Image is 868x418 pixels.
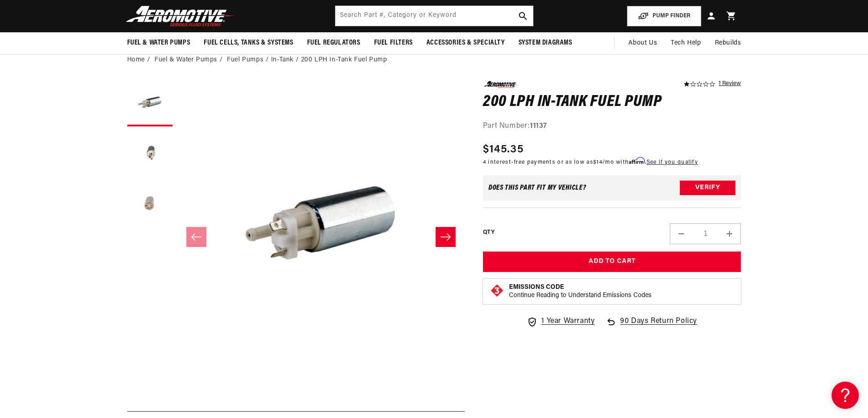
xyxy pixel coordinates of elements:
span: Fuel Regulators [307,38,360,48]
button: search button [513,6,533,26]
span: Accessories & Specialty [426,38,505,48]
p: 4 interest-free payments or as low as /mo with . [483,158,698,166]
h1: 200 LPH In-Tank Fuel Pump [483,95,741,110]
input: Search by Part Number, Category or Keyword [335,6,533,26]
li: In-Tank [271,55,301,65]
nav: breadcrumbs [127,55,741,65]
summary: Fuel Cells, Tanks & Systems [197,32,300,54]
a: About Us [621,32,664,54]
span: Fuel Cells, Tanks & Systems [204,38,293,48]
span: Fuel Filters [374,38,413,48]
a: See if you qualify - Learn more about Affirm Financing (opens in modal) [647,160,698,165]
button: Load image 2 in gallery view [127,131,173,176]
summary: Accessories & Specialty [420,32,512,54]
span: $14 [593,160,602,165]
span: $145.35 [483,141,524,158]
button: PUMP FINDER [627,6,701,26]
span: System Diagrams [519,38,572,48]
button: Slide right [436,227,456,247]
div: Does This part fit My vehicle? [488,184,586,191]
a: Fuel Pumps [227,55,263,65]
strong: Emissions Code [509,284,564,291]
summary: Fuel Regulators [300,32,367,54]
media-gallery: Gallery Viewer [127,81,465,393]
button: Emissions CodeContinue Reading to Understand Emissions Codes [509,283,652,300]
summary: Fuel & Water Pumps [120,32,197,54]
span: Rebuilds [715,38,741,48]
a: Fuel & Water Pumps [154,55,217,65]
button: Verify [680,181,735,195]
button: Slide left [186,227,206,247]
span: Fuel & Water Pumps [127,38,190,48]
a: 1 reviews [719,81,741,87]
a: 1 Year Warranty [527,316,595,327]
button: Load image 3 in gallery view [127,181,173,227]
strong: 11137 [530,122,547,130]
summary: Tech Help [664,32,708,54]
p: Continue Reading to Understand Emissions Codes [509,292,652,300]
span: 1 Year Warranty [541,316,595,327]
span: About Us [628,40,657,46]
span: Tech Help [671,38,701,48]
span: Affirm [629,157,645,164]
a: Home [127,55,145,65]
button: Add to Cart [483,252,741,272]
li: 200 LPH In-Tank Fuel Pump [301,55,387,65]
div: Part Number: [483,121,741,132]
label: QTY [483,229,494,237]
a: 90 Days Return Policy [606,316,697,337]
summary: Rebuilds [708,32,748,54]
img: Aeromotive [123,5,237,27]
span: 90 Days Return Policy [620,316,697,337]
summary: System Diagrams [512,32,579,54]
button: Load image 1 in gallery view [127,81,173,126]
summary: Fuel Filters [367,32,420,54]
img: Emissions code [490,283,504,298]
